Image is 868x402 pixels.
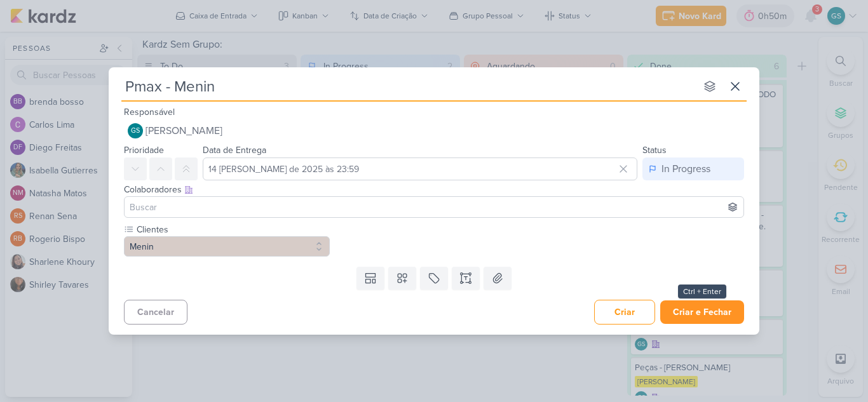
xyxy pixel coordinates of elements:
div: Ctrl + Enter [678,285,726,298]
div: Guilherme Santos [128,123,143,138]
input: Kard Sem Título [121,75,696,98]
div: In Progress [661,161,710,177]
button: Cancelar [124,300,187,325]
label: Data de Entrega [203,145,266,156]
label: Status [642,145,667,156]
button: Menin [124,236,330,257]
label: Clientes [135,223,330,236]
input: Select a date [203,157,637,180]
label: Responsável [124,107,175,117]
input: Buscar [127,199,741,215]
button: Criar e Fechar [660,300,744,324]
label: Prioridade [124,145,164,156]
div: Colaboradores [124,183,744,196]
p: GS [131,128,140,135]
button: GS [PERSON_NAME] [124,119,744,142]
span: [PERSON_NAME] [146,123,222,138]
button: Criar [594,300,655,325]
button: In Progress [642,157,744,180]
